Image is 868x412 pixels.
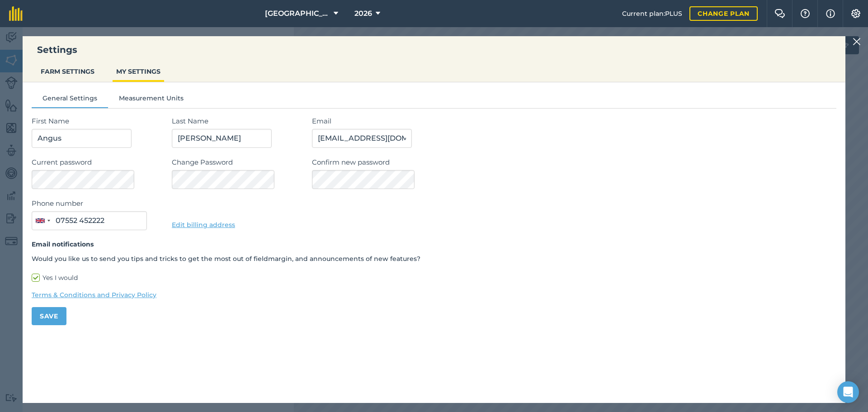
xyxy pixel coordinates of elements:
[850,9,861,18] img: A cog icon
[622,9,682,19] span: Current plan : PLUS
[32,273,836,283] label: Yes I would
[837,381,859,403] div: Open Intercom Messenger
[32,157,163,168] label: Current password
[37,63,98,80] button: FARM SETTINGS
[172,116,303,127] label: Last Name
[32,93,108,107] button: General Settings
[9,6,23,21] img: fieldmargin Logo
[108,93,194,107] button: Measurement Units
[774,9,785,18] img: Two speech bubbles overlapping with the left bubble in the forefront
[312,116,836,127] label: Email
[354,8,372,19] span: 2026
[800,9,811,18] img: A question mark icon
[312,157,836,168] label: Confirm new password
[172,221,235,229] a: Edit billing address
[32,116,163,127] label: First Name
[32,239,836,249] h4: Email notifications
[32,290,836,300] a: Terms & Conditions and Privacy Policy
[689,6,758,21] a: Change plan
[32,212,53,230] button: Selected country
[853,36,861,47] img: svg+xml;base64,PHN2ZyB4bWxucz0iaHR0cDovL3d3dy53My5vcmcvMjAwMC9zdmciIHdpZHRoPSIyMiIgaGVpZ2h0PSIzMC...
[23,43,845,56] h3: Settings
[826,8,835,19] img: svg+xml;base64,PHN2ZyB4bWxucz0iaHR0cDovL3d3dy53My5vcmcvMjAwMC9zdmciIHdpZHRoPSIxNyIgaGVpZ2h0PSIxNy...
[32,254,836,264] p: Would you like us to send you tips and tricks to get the most out of fieldmargin, and announcemen...
[172,157,303,168] label: Change Password
[32,211,147,230] input: 07400 123456
[113,63,164,80] button: MY SETTINGS
[32,307,66,325] button: Save
[32,198,163,209] label: Phone number
[265,8,330,19] span: [GEOGRAPHIC_DATA]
